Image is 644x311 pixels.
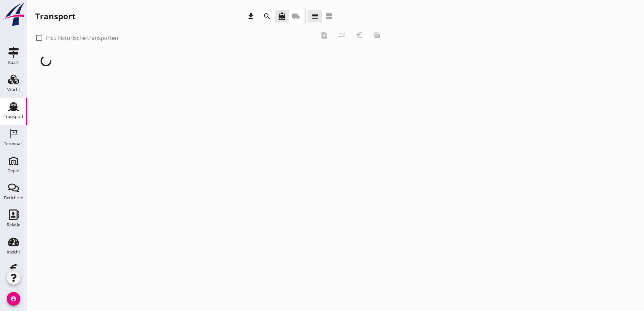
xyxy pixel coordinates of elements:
div: Kaart [8,60,19,65]
i: search [263,12,271,20]
i: view_agenda [325,12,333,20]
i: local_shipping [292,12,300,20]
div: Transport [4,114,24,119]
i: download [247,12,255,20]
i: directions_boat [278,12,286,20]
div: Relatie [7,223,20,227]
div: Depot [7,169,20,173]
i: account_circle [7,292,20,306]
i: view_headline [311,12,319,20]
div: Terminals [4,141,23,146]
div: Transport [35,11,75,22]
div: Inzicht [7,250,20,254]
div: Vracht [7,87,20,92]
label: Incl. historische transporten [46,35,118,41]
div: Berichten [4,196,23,200]
img: logo-small.a267ee39.svg [1,2,26,27]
